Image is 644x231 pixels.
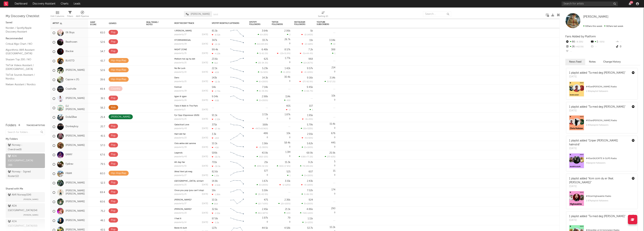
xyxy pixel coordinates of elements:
[565,49,590,54] div: --
[174,189,204,192] a: Once you pop (you can't stop)
[302,81,305,83] span: -27
[212,71,219,74] div: -659
[66,31,75,34] a: 06 Boys
[174,86,182,88] a: Festival
[174,30,192,32] a: I [PERSON_NAME]
[111,30,116,35] div: Pop
[262,34,267,36] span: +20 %
[8,170,34,179] div: Norway - Signed Roster ( 12 )
[174,105,208,107] div: Take A Walk In The Park
[8,204,42,213] div: ADA [GEOGRAPHIC_DATA] ( 54 )
[565,39,590,44] div: 66
[202,99,208,101] div: [DATE]
[6,153,45,168] a: ADA [GEOGRAPHIC_DATA](48)
[301,62,313,64] div: ( )
[174,67,185,69] a: No Be Luck
[174,39,208,41] div: STORMANNSGAL
[262,86,268,88] div: 7.14k
[598,41,604,43] span: -50 %
[566,115,637,133] a: #50on[PERSON_NAME] Radio2.63kplaylist followers
[8,193,31,197] div: A&R Norway ( 154 )
[575,41,583,43] span: -8.33 %
[66,172,72,175] a: FRAM
[258,33,268,36] div: ( )
[287,100,290,102] span: 400
[202,81,208,83] div: [DATE]
[284,30,290,32] div: 2.06k
[304,43,306,45] span: -2
[76,9,89,20] div: A&R Pipeline
[317,94,335,103] div: 0
[174,39,191,41] a: STORMANNSGAL
[318,14,328,19] div: Sorting ( 2 )
[569,139,618,146] a: "Griper [PERSON_NAME] halmstrå"
[212,62,218,64] div: 562
[51,9,64,20] div: Edit Columns
[327,81,328,83] span: 3
[174,49,187,51] a: NIGHT ZONE
[6,63,41,71] a: TikTok Videos Assistant / [DEMOGRAPHIC_DATA]
[262,39,268,42] div: 33.7k
[565,35,596,38] span: Fans Added by Platform
[308,48,313,51] div: 7.2k
[90,87,105,91] div: 49.4
[285,95,290,98] div: 114k
[213,14,218,16] button: Save
[67,9,73,20] div: Filters
[229,28,246,38] svg: Chart title
[256,62,268,64] div: ( )
[202,90,208,92] div: [DATE]
[272,38,290,47] div: 0
[309,39,313,42] div: 11k
[260,34,261,36] span: 6
[272,56,290,66] div: 0
[6,36,45,41] div: Recommended
[257,43,259,45] span: 61
[284,76,290,78] div: 30.4k
[334,53,335,55] span: 1
[174,30,208,32] div: I veit
[303,62,305,64] span: 11
[262,77,268,79] div: 14.3k
[423,11,451,17] input: Search...
[174,67,208,69] div: No Be Luck
[66,144,85,147] a: [PERSON_NAME]
[174,109,185,111] div: popularity: 5
[202,71,208,73] div: [DATE]
[229,75,246,85] svg: Chart title
[569,109,625,113] div: [DATE]
[202,43,208,45] div: [DATE]
[90,59,105,63] div: 61.7
[66,189,86,196] a: [PERSON_NAME] [PERSON_NAME]
[307,67,313,70] div: 9.57k
[630,1,633,4] div: 89
[90,68,105,73] div: 52.6
[569,75,625,79] div: [DATE]
[229,66,246,75] svg: Chart title
[261,81,267,83] span: +200 %
[272,75,290,84] div: 0
[262,48,268,51] div: 6.48k
[174,171,192,173] a: (Ikke) Vent på meg
[202,109,208,111] div: [DATE]
[301,71,313,73] div: ( )
[261,90,267,92] span: -33.3 %
[174,58,195,60] a: Mellom hei og ha det
[229,113,246,122] svg: Chart title
[583,15,608,19] a: [PERSON_NAME]
[6,169,45,179] a: Norway - Signed Roster(12)
[26,125,45,126] button: Tracked Artists(6)
[212,39,217,42] div: 347k
[212,99,219,102] div: -938
[6,73,41,81] a: TikTok Sounds Assistant / Nordics
[249,21,262,26] div: Spotify Followers
[6,203,45,218] a: ADA [GEOGRAPHIC_DATA](54)[PERSON_NAME]
[565,44,590,49] div: 26
[331,48,335,51] div: 388
[262,95,268,98] div: 2.98k
[23,213,38,217] span: [PERSON_NAME]
[66,88,76,91] a: Crashville
[586,194,635,199] div: # 32 on Highasakite Radio
[6,142,45,152] a: Norway - Overdrive(8)
[66,125,78,128] a: Donkeyboy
